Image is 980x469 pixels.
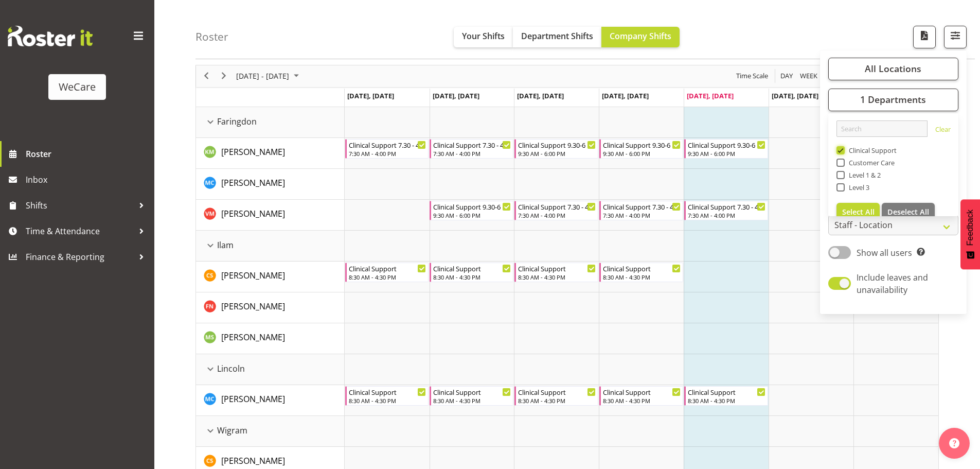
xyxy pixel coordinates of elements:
div: Viktoriia Molchanova"s event - Clinical Support 7.30 - 4 Begin From Friday, September 19, 2025 at... [684,201,768,220]
div: Viktoriia Molchanova"s event - Clinical Support 7.30 - 4 Begin From Wednesday, September 17, 2025... [514,201,598,220]
td: Mary Childs resource [196,169,345,200]
button: Time Scale [735,70,770,82]
span: Lincoln [217,362,245,375]
div: Clinical Support 7.30 - 4 [603,201,681,212]
td: Mehreen Sardar resource [196,323,345,354]
div: Catherine Stewart"s event - Clinical Support Begin From Monday, September 15, 2025 at 8:30:00 AM ... [345,263,429,282]
span: Select All [842,207,875,217]
div: WeCare [59,79,96,95]
div: 8:30 AM - 4:30 PM [603,273,681,281]
button: Deselect All [882,203,935,221]
div: Mary Childs"s event - Clinical Support Begin From Friday, September 19, 2025 at 8:30:00 AM GMT+12... [684,386,768,406]
span: [PERSON_NAME] [221,208,285,219]
span: Finance & Reporting [26,249,134,265]
div: Clinical Support 9.30-6 [518,140,596,150]
div: 8:30 AM - 4:30 PM [433,273,511,281]
span: Roster [26,146,149,162]
button: Next [217,70,231,82]
a: [PERSON_NAME] [221,393,285,405]
div: Clinical Support [603,263,681,273]
button: Feedback - Show survey [960,199,980,269]
div: 9:30 AM - 6:00 PM [518,149,596,158]
span: Shifts [26,198,134,213]
div: Mary Childs"s event - Clinical Support Begin From Wednesday, September 17, 2025 at 8:30:00 AM GMT... [514,386,598,406]
span: Time & Attendance [26,223,134,239]
div: 9:30 AM - 6:00 PM [688,149,765,158]
div: 9:30 AM - 6:00 PM [433,211,511,219]
div: 8:30 AM - 4:30 PM [603,396,681,405]
div: 7:30 AM - 4:00 PM [603,211,681,219]
span: [PERSON_NAME] [221,455,285,466]
button: All Locations [828,58,958,80]
span: Clinical Support [845,146,897,154]
div: Clinical Support 9.30-6 [433,201,511,212]
span: [PERSON_NAME] [221,177,285,188]
div: Clinical Support [688,387,765,397]
div: Mary Childs"s event - Clinical Support Begin From Tuesday, September 16, 2025 at 8:30:00 AM GMT+1... [430,386,513,406]
div: Clinical Support [349,387,426,397]
span: Company Shifts [610,30,671,42]
button: Select All [836,203,880,221]
div: Clinical Support [603,387,681,397]
span: Include leaves and unavailability [857,272,928,296]
a: [PERSON_NAME] [221,177,285,189]
img: help-xxl-2.png [949,438,959,448]
span: [DATE], [DATE] [687,91,734,100]
span: Level 3 [845,183,870,192]
span: Week [799,70,818,82]
div: Clinical Support 7.30 - 4 [433,140,511,150]
a: Clear [935,125,951,137]
button: Download a PDF of the roster according to the set date range. [913,26,936,48]
div: Clinical Support [433,263,511,273]
span: 1 Departments [860,94,926,106]
div: 8:30 AM - 4:30 PM [433,396,511,405]
button: Timeline Day [779,70,795,82]
div: 8:30 AM - 4:30 PM [518,273,596,281]
div: Kishendri Moodley"s event - Clinical Support 9.30-6 Begin From Wednesday, September 17, 2025 at 9... [514,139,598,159]
button: Filter Shifts [944,26,967,48]
div: 7:30 AM - 4:00 PM [433,149,511,158]
div: 8:30 AM - 4:30 PM [349,396,426,405]
span: Time Scale [735,70,769,82]
span: Inbox [26,172,149,187]
a: [PERSON_NAME] [221,269,285,282]
div: next period [215,65,233,87]
span: Level 1 & 2 [845,171,881,179]
span: Customer Care [845,159,895,167]
span: Day [779,70,794,82]
div: 7:30 AM - 4:00 PM [349,149,426,158]
span: [PERSON_NAME] [221,393,285,405]
a: [PERSON_NAME] [221,146,285,158]
span: Show all users [857,247,912,258]
a: [PERSON_NAME] [221,300,285,312]
div: Viktoriia Molchanova"s event - Clinical Support 9.30-6 Begin From Tuesday, September 16, 2025 at ... [430,201,513,220]
div: Catherine Stewart"s event - Clinical Support Begin From Tuesday, September 16, 2025 at 8:30:00 AM... [430,263,513,282]
h4: Roster [195,31,228,43]
span: [DATE], [DATE] [772,91,818,100]
span: Your Shifts [462,30,505,42]
div: Kishendri Moodley"s event - Clinical Support 7.30 - 4 Begin From Monday, September 15, 2025 at 7:... [345,139,429,159]
div: Kishendri Moodley"s event - Clinical Support 9.30-6 Begin From Thursday, September 18, 2025 at 9:... [599,139,683,159]
div: Clinical Support [518,263,596,273]
a: [PERSON_NAME] [221,331,285,343]
td: Catherine Stewart resource [196,262,345,292]
span: [DATE], [DATE] [347,91,394,100]
div: 7:30 AM - 4:00 PM [518,211,596,219]
td: Faringdon resource [196,107,345,138]
div: previous period [198,65,215,87]
span: Department Shifts [521,30,593,42]
td: Mary Childs resource [196,385,345,416]
div: Clinical Support [433,387,511,397]
span: Feedback [966,210,975,246]
span: [DATE], [DATE] [517,91,564,100]
button: Timeline Week [798,70,819,82]
div: 9:30 AM - 6:00 PM [603,149,681,158]
div: September 15 - 21, 2025 [233,65,305,87]
div: Clinical Support 9.30-6 [688,140,765,150]
div: Clinical Support 7.30 - 4 [349,140,426,150]
span: All Locations [865,63,921,75]
div: Clinical Support [518,387,596,397]
button: 1 Departments [828,89,958,111]
span: Deselect All [887,207,929,217]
